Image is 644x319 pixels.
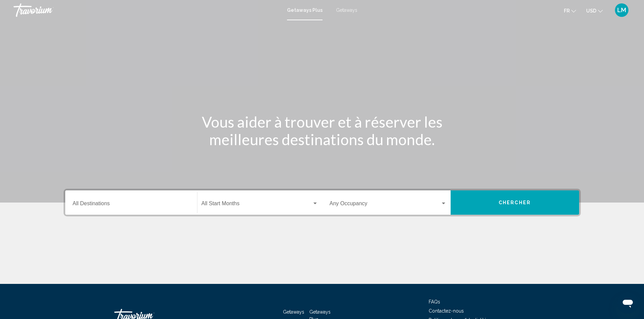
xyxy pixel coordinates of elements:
a: Getaways [336,7,357,13]
div: Search widget [65,190,579,215]
button: Chercher [451,190,579,215]
a: FAQs [429,299,440,304]
a: Getaways [283,309,304,315]
h1: Vous aider à trouver et à réserver les meilleures destinations du monde. [195,113,449,148]
a: Travorium [14,3,280,17]
button: User Menu [613,3,630,17]
span: Chercher [499,200,531,206]
span: LM [617,7,626,14]
span: fr [564,8,570,14]
button: Change language [564,6,576,16]
a: Getaways Plus [287,7,323,13]
iframe: Bouton de lancement de la fenêtre de messagerie [617,292,639,314]
span: USD [586,8,596,14]
a: Contactez-nous [429,308,464,314]
button: Change currency [586,6,603,16]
